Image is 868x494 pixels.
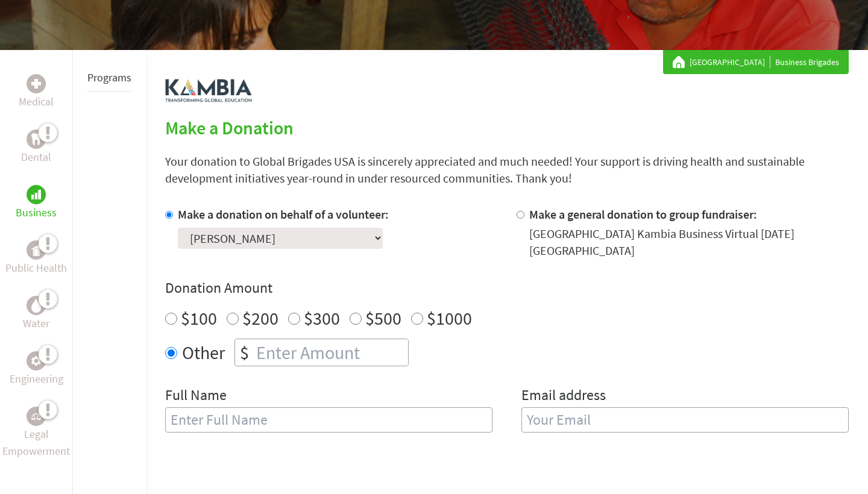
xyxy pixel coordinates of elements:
div: Water [27,296,46,315]
img: Water [31,298,41,312]
p: Engineering [10,370,63,387]
label: $100 [181,307,217,330]
a: Programs [87,70,131,84]
div: Public Health [27,240,46,260]
div: Business Brigades [673,56,839,68]
a: BusinessBusiness [16,185,57,221]
img: Dental [31,133,41,145]
input: Your Email [521,407,849,433]
div: Legal Empowerment [27,407,46,426]
a: Public HealthPublic Health [5,240,67,277]
a: EngineeringEngineering [10,351,63,387]
div: Business [27,185,46,204]
img: Business [31,190,41,199]
div: Medical [27,74,46,93]
a: WaterWater [23,296,49,332]
label: Full Name [165,386,227,407]
label: Make a general donation to group fundraiser: [529,207,757,222]
a: DentalDental [21,130,51,166]
a: [GEOGRAPHIC_DATA] [690,56,770,68]
p: Public Health [5,260,67,277]
p: Business [16,204,57,221]
img: logo-kambia.png [165,79,252,102]
label: $500 [365,307,401,330]
div: Engineering [27,351,46,370]
input: Enter Full Name [165,407,492,433]
p: Water [23,315,49,332]
label: $1000 [427,307,472,330]
a: Legal EmpowermentLegal Empowerment [2,407,70,460]
div: $ [235,339,254,366]
label: $200 [242,307,278,330]
p: Dental [21,149,51,166]
img: Medical [31,79,41,89]
img: Legal Empowerment [31,413,41,420]
p: Medical [19,93,54,110]
p: Your donation to Global Brigades USA is sincerely appreciated and much needed! Your support is dr... [165,153,849,187]
img: Public Health [31,244,41,256]
div: Dental [27,130,46,149]
div: [GEOGRAPHIC_DATA] Kambia Business Virtual [DATE] [GEOGRAPHIC_DATA] [529,225,849,259]
input: Enter Amount [254,339,408,366]
li: Programs [87,64,131,92]
p: Legal Empowerment [2,426,70,460]
a: MedicalMedical [19,74,54,110]
h4: Donation Amount [165,278,849,298]
label: Make a donation on behalf of a volunteer: [178,207,389,222]
label: Email address [521,386,606,407]
label: $300 [304,307,340,330]
label: Other [182,339,225,366]
img: Engineering [31,356,41,366]
h2: Make a Donation [165,117,849,139]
